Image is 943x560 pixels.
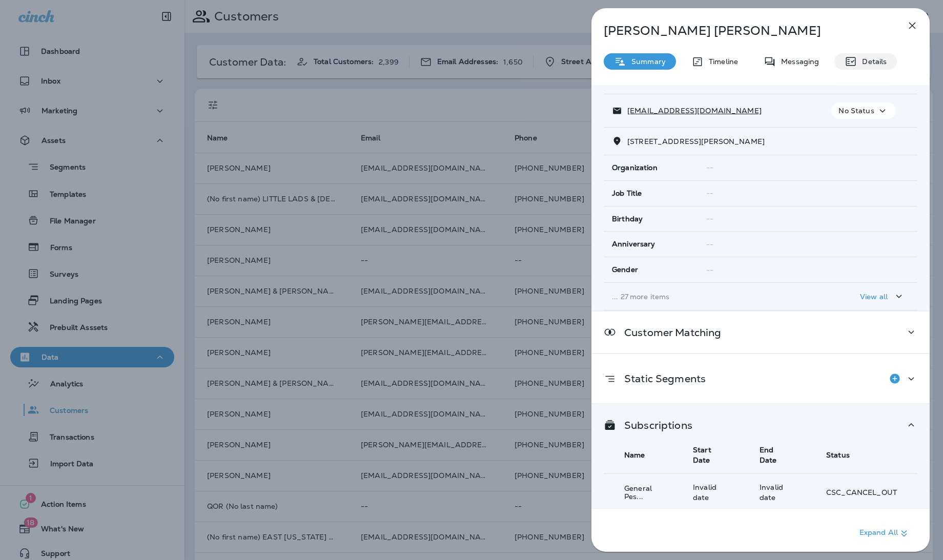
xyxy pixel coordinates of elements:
[604,24,884,38] p: [PERSON_NAME] [PERSON_NAME]
[612,265,638,274] span: Gender
[739,474,806,511] td: Invalid date
[826,450,850,460] span: Status
[760,445,777,465] span: End Date
[626,57,666,66] p: Summary
[706,265,713,275] span: --
[826,488,897,496] p: CSC_CANCEL_OUT
[672,474,739,511] td: Invalid date
[612,215,643,223] span: Birthday
[612,293,815,301] p: ... 27 more items
[622,107,762,115] p: [EMAIL_ADDRESS][DOMAIN_NAME]
[627,137,765,146] span: [STREET_ADDRESS][PERSON_NAME]
[704,57,738,66] p: Timeline
[831,102,895,119] button: No Status
[612,189,642,198] span: Job Title
[706,163,713,172] span: --
[616,328,721,337] p: Customer Matching
[856,287,909,306] button: View all
[624,450,645,460] span: Name
[616,375,706,383] p: Static Segments
[838,107,874,115] p: No Status
[885,368,905,389] button: Add to Static Segment
[855,524,914,543] button: Expand All
[860,293,888,301] p: View all
[706,214,713,223] span: --
[693,445,711,465] span: Start Date
[706,240,713,249] span: --
[624,484,652,501] span: General Pes...
[857,57,887,66] p: Details
[616,421,692,429] p: Subscriptions
[706,189,713,198] span: --
[612,163,658,172] span: Organization
[776,57,819,66] p: Messaging
[859,527,910,540] p: Expand All
[612,240,655,248] span: Anniversary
